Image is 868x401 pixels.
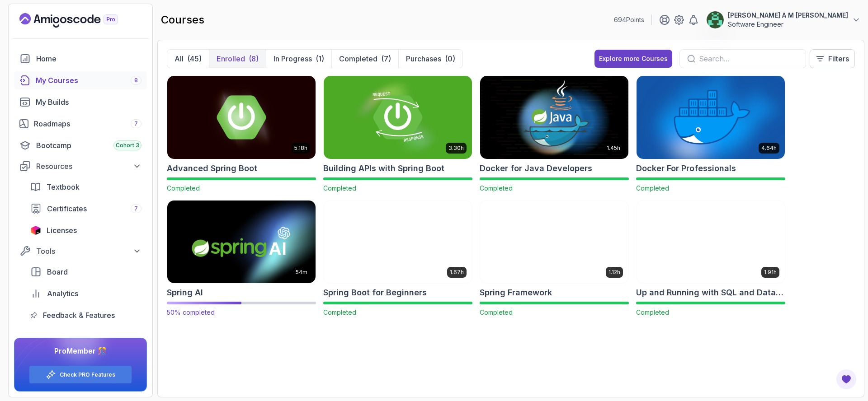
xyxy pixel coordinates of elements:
[47,225,77,236] span: Licenses
[30,226,41,235] img: jetbrains icon
[480,184,513,192] span: Completed
[609,269,620,276] p: 1.12h
[36,97,142,107] div: My Builds
[636,286,785,299] h2: Up and Running with SQL and Databases
[47,203,87,214] span: Certificates
[167,50,209,68] button: All(45)
[25,284,147,303] a: analytics
[167,76,316,159] img: Advanced Spring Boot card
[167,75,316,193] a: Advanced Spring Boot card5.18hAdvanced Spring BootCompleted
[599,54,668,63] div: Explore more Courses
[266,50,331,68] button: In Progress(1)
[116,142,139,149] span: Cohort 3
[19,13,139,28] a: Landing page
[14,93,147,111] a: builds
[167,184,200,192] span: Completed
[480,200,628,284] img: Spring Framework card
[450,269,464,276] p: 1.67h
[594,50,672,68] button: Explore more Courses
[36,75,142,86] div: My Courses
[323,200,472,317] a: Spring Boot for Beginners card1.67hSpring Boot for BeginnersCompleted
[34,118,142,129] div: Roadmaps
[161,13,204,27] h2: courses
[36,53,142,64] div: Home
[217,53,245,64] p: Enrolled
[636,200,785,317] a: Up and Running with SQL and Databases card1.91hUp and Running with SQL and DatabasesCompleted
[728,20,848,29] p: Software Engineer
[480,75,629,193] a: Docker for Java Developers card1.45hDocker for Java DevelopersCompleted
[636,75,785,193] a: Docker For Professionals card4.64hDocker For ProfessionalsCompleted
[406,53,441,64] p: Purchases
[274,53,312,64] p: In Progress
[167,286,203,299] h2: Spring AI
[699,53,798,64] input: Search...
[323,75,472,193] a: Building APIs with Spring Boot card3.30hBuilding APIs with Spring BootCompleted
[14,243,147,259] button: Tools
[296,269,307,276] p: 54m
[323,286,427,299] h2: Spring Boot for Beginners
[323,308,356,316] span: Completed
[316,53,324,64] div: (1)
[47,182,80,192] span: Textbook
[134,205,138,212] span: 7
[175,53,184,64] p: All
[398,50,462,68] button: Purchases(0)
[728,11,848,20] p: [PERSON_NAME] A M [PERSON_NAME]
[25,263,147,281] a: board
[637,76,785,159] img: Docker For Professionals card
[47,266,68,277] span: Board
[25,178,147,196] a: textbook
[480,200,629,317] a: Spring Framework card1.12hSpring FrameworkCompleted
[835,368,857,390] button: Open Feedback Button
[323,162,444,175] h2: Building APIs with Spring Boot
[14,136,147,154] a: bootcamp
[249,53,259,64] div: (8)
[36,140,142,151] div: Bootcamp
[294,145,307,152] p: 5.18h
[25,221,147,239] a: licenses
[323,184,356,192] span: Completed
[480,308,513,316] span: Completed
[134,120,138,127] span: 7
[636,184,669,192] span: Completed
[36,246,142,256] div: Tools
[636,162,736,175] h2: Docker For Professionals
[164,198,319,285] img: Spring AI card
[448,145,464,152] p: 3.30h
[480,76,628,159] img: Docker for Java Developers card
[381,53,391,64] div: (7)
[14,115,147,133] a: roadmaps
[637,200,785,284] img: Up and Running with SQL and Databases card
[187,53,202,64] div: (45)
[480,162,592,175] h2: Docker for Java Developers
[14,71,147,89] a: courses
[828,53,849,64] p: Filters
[36,161,142,172] div: Resources
[764,269,777,276] p: 1.91h
[607,145,620,152] p: 1.45h
[324,200,472,284] img: Spring Boot for Beginners card
[25,200,147,218] a: certificates
[324,76,472,159] img: Building APIs with Spring Boot card
[60,371,115,378] a: Check PRO Features
[707,11,724,28] img: user profile image
[445,53,455,64] div: (0)
[29,365,132,384] button: Check PRO Features
[167,200,316,317] a: Spring AI card54mSpring AI50% completed
[47,288,78,299] span: Analytics
[14,50,147,68] a: home
[167,308,215,316] span: 50% completed
[134,77,138,84] span: 8
[761,145,777,152] p: 4.64h
[209,50,266,68] button: Enrolled(8)
[331,50,398,68] button: Completed(7)
[14,158,147,174] button: Resources
[339,53,377,64] p: Completed
[480,286,552,299] h2: Spring Framework
[706,11,861,29] button: user profile image[PERSON_NAME] A M [PERSON_NAME]Software Engineer
[167,162,257,175] h2: Advanced Spring Boot
[25,306,147,324] a: feedback
[614,15,644,24] p: 694 Points
[43,310,115,321] span: Feedback & Features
